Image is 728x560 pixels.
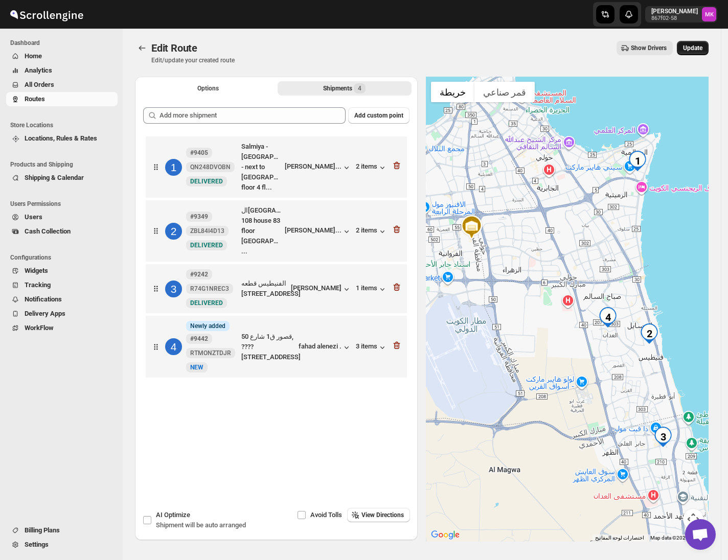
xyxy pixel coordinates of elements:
p: 867f02-58 [651,15,698,21]
button: View Directions [347,508,410,522]
button: [PERSON_NAME]... [285,162,352,173]
span: Avoid Tolls [310,511,342,519]
div: [PERSON_NAME]... [285,162,342,170]
div: 2 [165,223,182,240]
div: 3 [653,427,673,447]
span: DELIVERED [190,299,223,307]
span: DELIVERED [190,242,223,249]
div: 2 [639,323,659,344]
span: Products and Shipping [10,160,118,169]
div: 3 [165,281,182,297]
button: WorkFlow [6,321,118,335]
span: R74G1NREC3 [190,285,229,293]
b: #9242 [190,271,208,278]
input: Add more shipment [160,107,346,124]
button: 1 items [356,284,388,294]
button: User menu [645,6,717,22]
button: fahad alenezi . [299,342,352,353]
span: Tracking [25,281,51,289]
span: Shipping & Calendar [25,174,84,181]
span: NEW [190,364,203,371]
span: View Directions [361,511,404,519]
span: QN248DVOBN [190,163,231,171]
div: Selected Shipments [135,99,418,463]
div: قصور ق1 شارع 50, ???? [STREET_ADDRESS] [241,332,294,362]
button: Shipping & Calendar [6,171,118,185]
span: Dashboard [10,39,118,47]
p: Edit/update your created route [151,56,235,64]
span: Routes [25,95,45,103]
button: [PERSON_NAME] [291,284,352,294]
button: Analytics [6,63,118,78]
button: 2 items [356,162,388,173]
span: Cash Collection [25,227,71,235]
button: Home [6,49,118,63]
button: Add custom point [348,107,409,124]
button: Show Drivers [617,41,673,55]
button: Settings [6,538,118,552]
button: Notifications [6,292,118,307]
div: 1#9405 QN248DVOBNNewDELIVEREDSalmiya - [GEOGRAPHIC_DATA] - next to [GEOGRAPHIC_DATA], floor 4 fl.... [146,136,407,198]
button: Tracking [6,278,118,292]
div: [PERSON_NAME]... [285,226,342,234]
span: Edit Route [151,42,197,54]
img: ScrollEngine [8,2,85,27]
button: [PERSON_NAME]... [285,226,352,237]
button: Routes [135,41,149,55]
div: 3#9242 R74G1NREC3NewDELIVEREDالفنيطيس قطعه [STREET_ADDRESS][PERSON_NAME]1 items [146,264,407,313]
button: All Orders [6,78,118,92]
span: Settings [25,541,49,548]
div: 1 [627,151,648,171]
span: Newly added [190,322,225,330]
span: Delivery Apps [25,310,65,317]
b: #9405 [190,149,208,156]
button: Delivery Apps [6,307,118,321]
span: Add custom point [354,111,403,120]
p: [PERSON_NAME] [651,7,698,15]
span: All Orders [25,81,54,88]
button: 2 items [356,226,388,237]
button: Cash Collection [6,224,118,239]
button: Locations, Rules & Rates [6,131,118,146]
button: عناصر التحكّم بطريقة عرض الخريطة [683,509,703,529]
button: عرض خريطة الشارع [431,82,474,102]
span: Shipment will be auto arranged [156,521,246,529]
a: ‏فتح هذه المنطقة في "خرائط Google" (يؤدي ذلك إلى فتح نافذة جديدة) [428,528,462,542]
div: الفنيطيس قطعه [STREET_ADDRESS] [241,278,287,299]
div: Shipments [323,83,366,94]
span: Map data ©2025 [650,535,689,541]
div: 4 [165,338,182,355]
span: ZBL84I4D13 [190,227,224,235]
span: AI Optimize [156,511,190,519]
button: اختصارات لوحة المفاتيح [595,534,644,542]
span: Options [197,84,219,92]
span: Billing Plans [25,526,60,534]
span: WorkFlow [25,324,54,332]
button: 3 items [356,342,388,353]
span: DELIVERED [190,178,223,185]
button: Widgets [6,264,118,278]
button: Users [6,210,118,224]
text: MK [705,11,714,18]
span: Users Permissions [10,200,118,208]
span: Locations, Rules & Rates [25,134,97,142]
div: 2#9349 ZBL84I4D13NewDELIVEREDال[GEOGRAPHIC_DATA] 108 house 83 floor [GEOGRAPHIC_DATA] ...[PERSON_... [146,200,407,262]
button: Billing Plans [6,523,118,538]
div: 1 [165,159,182,176]
span: Widgets [25,267,48,274]
div: 4 [598,307,618,328]
img: Google [428,528,462,542]
span: Users [25,213,42,221]
div: 4InfoNewly added#9442 RTMONZTDJRNewNEWقصور ق1 شارع 50, ???? [STREET_ADDRESS]fahad alenezi .3 items [146,316,407,378]
span: Update [683,44,702,52]
b: #9349 [190,213,208,220]
div: Salmiya - [GEOGRAPHIC_DATA] - next to [GEOGRAPHIC_DATA], floor 4 fl... [241,142,281,193]
button: All Route Options [141,81,276,96]
span: Store Locations [10,121,118,129]
a: دردشة مفتوحة [685,519,716,550]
